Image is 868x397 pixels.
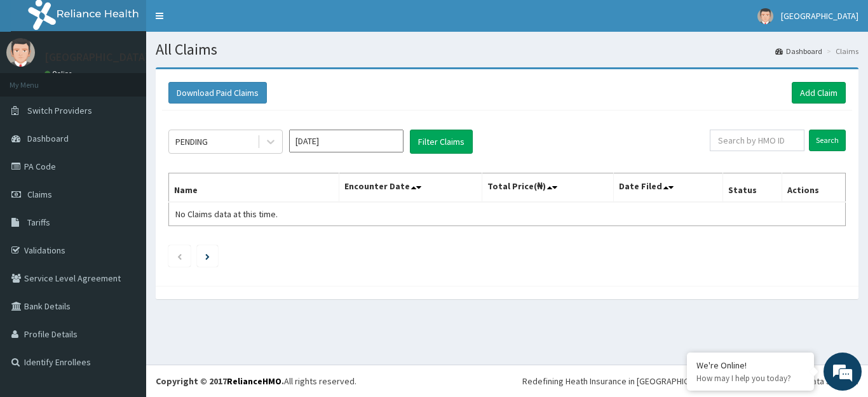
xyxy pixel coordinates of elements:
[156,375,284,387] strong: Copyright © 2017 .
[27,217,50,228] span: Tariffs
[781,10,858,22] span: [GEOGRAPHIC_DATA]
[205,250,210,262] a: Next page
[710,130,804,151] input: Search by HMO ID
[339,173,482,203] th: Encounter Date
[614,173,723,203] th: Date Filed
[289,130,403,152] input: Select Month and Year
[792,82,846,104] a: Add Claim
[824,46,858,57] li: Claims
[775,46,822,57] a: Dashboard
[44,51,149,63] p: [GEOGRAPHIC_DATA]
[156,41,858,58] h1: All Claims
[227,375,281,387] a: RelianceHMO
[27,105,92,116] span: Switch Providers
[175,135,208,148] div: PENDING
[782,173,845,203] th: Actions
[410,130,473,154] button: Filter Claims
[696,373,804,384] p: How may I help you today?
[169,173,339,203] th: Name
[27,133,69,144] span: Dashboard
[723,173,782,203] th: Status
[146,365,868,397] footer: All rights reserved.
[175,208,278,220] span: No Claims data at this time.
[522,375,858,387] div: Redefining Heath Insurance in [GEOGRAPHIC_DATA] using Telemedicine and Data Science!
[44,69,75,78] a: Online
[809,130,846,151] input: Search
[6,38,35,67] img: User Image
[27,189,52,200] span: Claims
[482,173,614,203] th: Total Price(₦)
[696,360,804,371] div: We're Online!
[168,82,267,104] button: Download Paid Claims
[757,8,773,24] img: User Image
[177,250,182,262] a: Previous page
